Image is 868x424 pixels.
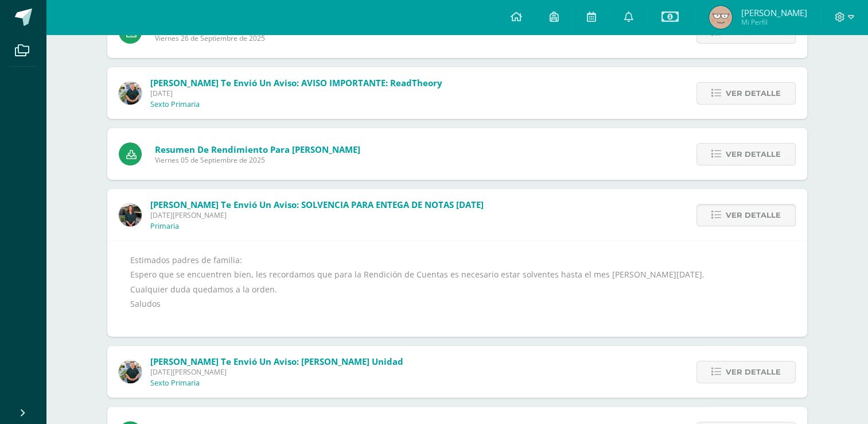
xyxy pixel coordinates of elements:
[150,367,403,377] span: [DATE][PERSON_NAME]
[726,144,781,165] span: Ver detalle
[741,17,807,27] span: Mi Perfil
[741,7,807,18] span: [PERSON_NAME]
[119,82,142,105] img: d3b263647c2d686994e508e2c9b90e59.png
[150,88,442,98] span: [DATE]
[726,361,781,383] span: Ver detalle
[119,203,142,226] img: 2fdb7141f9c1269e32336e807ed613a6.png
[150,199,484,210] span: [PERSON_NAME] te envió un aviso: SOLVENCIA PARA ENTEGA DE NOTAS [DATE]
[150,356,403,367] span: [PERSON_NAME] te envió un aviso: [PERSON_NAME] Unidad
[155,144,360,155] span: Resumen de Rendimiento para [PERSON_NAME]
[155,155,360,165] span: Viernes 05 de Septiembre de 2025
[150,77,442,88] span: [PERSON_NAME] te envió un aviso: AVISO IMPORTANTE: ReadTheory
[155,33,360,43] span: Viernes 26 de Septiembre de 2025
[709,6,732,29] img: 3d529f76383a7e8d2a9e1431d04dd1a6.png
[150,210,484,220] span: [DATE][PERSON_NAME]
[119,360,142,383] img: d3b263647c2d686994e508e2c9b90e59.png
[726,83,781,104] span: Ver detalle
[150,100,200,109] p: Sexto Primaria
[150,379,200,388] p: Sexto Primaria
[726,205,781,226] span: Ver detalle
[130,253,784,325] div: Estimados padres de familia: Espero que se encuentren bien, les recordamos que para la Rendición ...
[150,222,179,231] p: Primaria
